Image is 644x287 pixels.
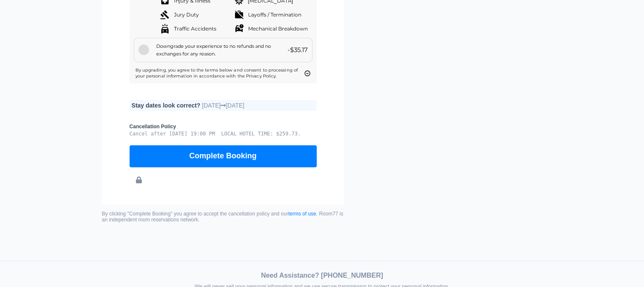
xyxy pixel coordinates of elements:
pre: Cancel after [DATE] 19:00 PM LOCAL HOTEL TIME: $259.73. [130,131,317,137]
b: Cancellation Policy [130,124,317,130]
span: [DATE] [DATE] [202,102,244,109]
b: Stay dates look correct? [132,102,201,109]
a: terms of use [288,211,316,217]
div: Need Assistance? [PHONE_NUMBER] [94,272,551,279]
small: By clicking "Complete Booking" you agree to accept the cancellation policy and our . Room77 is an... [102,211,344,223]
button: Complete Booking [130,145,317,167]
